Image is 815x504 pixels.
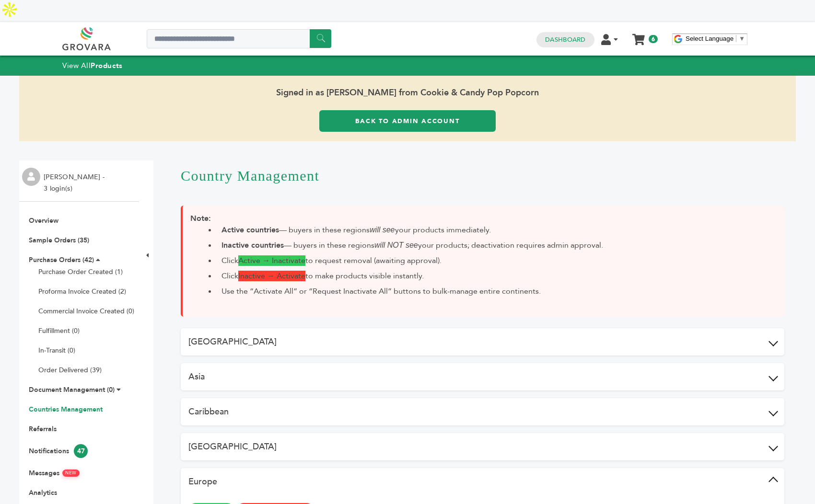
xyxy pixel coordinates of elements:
[190,213,211,224] strong: Note:
[44,172,107,195] li: [PERSON_NAME] - 3 login(s)
[38,346,75,355] a: In-Transit (0)
[319,110,496,132] a: Back to Admin Account
[181,153,784,198] h1: Country Management
[38,366,102,375] a: Order Delivered (39)
[374,241,418,249] em: will NOT see
[62,61,123,70] a: View AllProducts
[62,470,80,477] span: NEW
[29,255,94,264] a: Purchase Orders (42)
[181,398,784,425] button: Caribbean
[22,168,40,186] img: profile.png
[217,224,777,236] li: — buyers in these regions your products immediately.
[181,328,784,355] button: [GEOGRAPHIC_DATA]
[238,255,305,266] span: Active → Inactivate
[38,326,80,335] a: Fulfillment (0)
[38,307,134,316] a: Commercial Invoice Created (0)
[29,385,115,394] a: Document Management (0)
[29,469,80,478] a: MessagesNEW
[686,35,733,42] span: Select Language
[370,226,395,234] em: will see
[181,363,784,390] button: Asia
[29,405,103,414] a: Countries Management
[91,61,122,70] strong: Products
[633,31,644,41] a: My Cart
[147,29,331,48] input: Search a product or brand...
[217,255,777,266] li: Click to request removal (awaiting approval).
[74,444,88,458] span: 47
[238,271,305,281] span: Inactive → Activate
[181,433,784,460] button: [GEOGRAPHIC_DATA]
[38,267,123,276] a: Purchase Order Created (1)
[29,424,57,434] a: Referrals
[221,240,284,251] b: Inactive countries
[217,286,777,297] li: Use the “Activate All” or “Request Inactivate All” buttons to bulk-manage entire continents.
[38,287,126,296] a: Proforma Invoice Created (2)
[217,270,777,282] li: Click to make products visible instantly.
[29,488,57,497] a: Analytics
[181,468,784,495] button: Europe
[29,447,88,456] a: Notifications47
[686,35,745,42] a: Select Language​
[739,35,745,42] span: ▼
[19,76,796,110] span: Signed in as [PERSON_NAME] from Cookie & Candy Pop Popcorn
[29,216,58,225] a: Overview
[221,225,279,235] b: Active countries
[649,35,658,43] span: 6
[545,35,585,44] a: Dashboard
[29,236,89,245] a: Sample Orders (35)
[217,240,777,251] li: — buyers in these regions your products; deactivation requires admin approval.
